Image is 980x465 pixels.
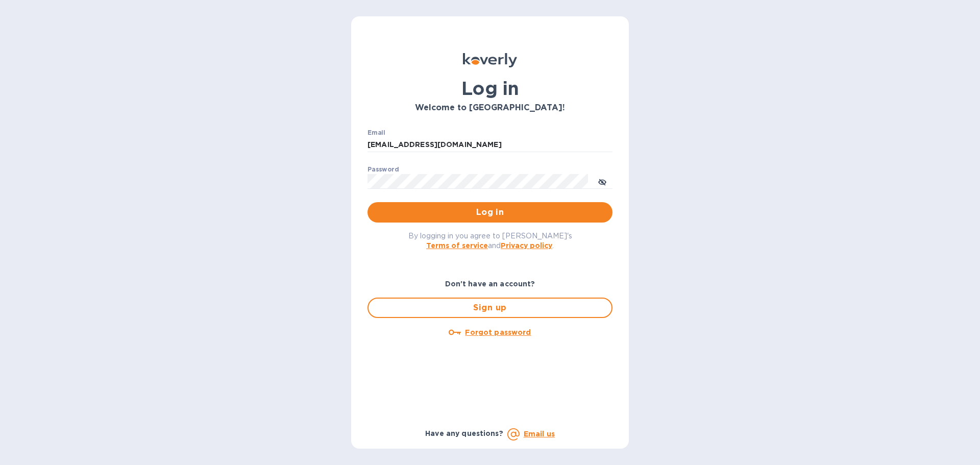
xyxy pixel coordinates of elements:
[445,280,535,288] b: Don't have an account?
[377,302,603,314] span: Sign up
[367,202,612,223] button: Log in
[367,298,612,318] button: Sign up
[367,78,612,99] h1: Log in
[463,53,517,67] img: Koverly
[376,206,604,218] span: Log in
[465,328,531,336] u: Forgot password
[592,171,612,191] button: toggle password visibility
[408,232,572,250] span: By logging in you agree to [PERSON_NAME]'s and .
[426,241,488,250] a: Terms of service
[501,241,552,250] a: Privacy policy
[367,137,612,153] input: Enter email address
[367,103,612,113] h3: Welcome to [GEOGRAPHIC_DATA]!
[524,430,555,438] a: Email us
[425,429,503,437] b: Have any questions?
[367,130,385,136] label: Email
[367,166,399,173] label: Password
